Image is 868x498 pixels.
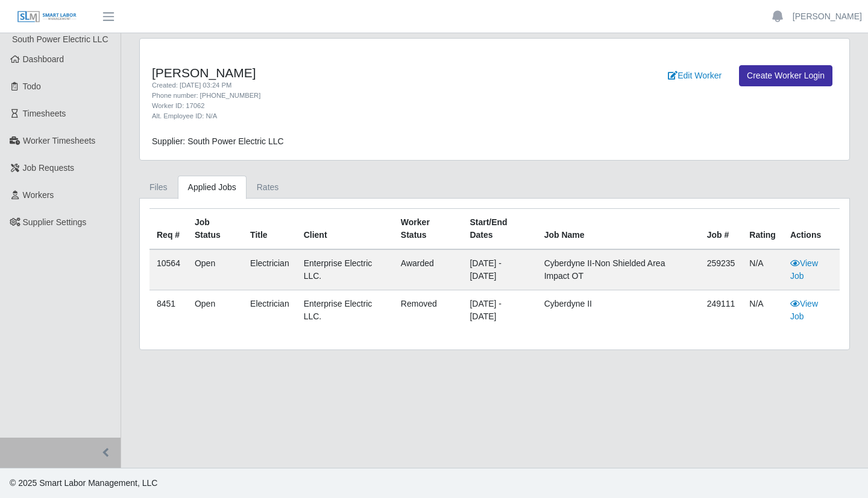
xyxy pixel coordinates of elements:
[742,209,783,250] th: Rating
[742,249,783,290] td: N/A
[790,299,818,321] a: View Job
[12,34,108,44] span: South Power Electric LLC
[152,136,284,146] span: Supplier: South Power Electric LLC
[139,176,178,199] a: Files
[660,65,729,86] a: Edit Worker
[149,249,187,290] td: 10564
[243,249,297,290] td: Electrician
[247,176,289,199] a: Rates
[537,290,700,331] td: Cyberdyne II
[152,80,544,91] div: Created: [DATE] 03:24 PM
[23,81,41,91] span: Todo
[793,10,862,23] a: [PERSON_NAME]
[23,190,54,200] span: Workers
[537,249,700,290] td: Cyberdyne II-Non Shielded Area Impact OT
[394,290,463,331] td: removed
[700,249,743,290] td: 259235
[462,249,536,290] td: [DATE] - [DATE]
[149,209,187,250] th: Req #
[394,249,463,290] td: awarded
[297,290,394,331] td: Enterprise Electric LLC.
[700,290,743,331] td: 249111
[462,209,536,250] th: Start/End Dates
[187,209,243,250] th: Job Status
[10,478,157,488] span: © 2025 Smart Labor Management, LLC
[700,209,743,250] th: Job #
[17,10,77,24] img: SLM Logo
[739,65,832,86] a: Create Worker Login
[742,290,783,331] td: N/A
[243,209,297,250] th: Title
[537,209,700,250] th: Job Name
[783,209,840,250] th: Actions
[187,249,243,290] td: Open
[243,290,297,331] td: Electrician
[152,111,544,121] div: Alt. Employee ID: N/A
[23,217,87,227] span: Supplier Settings
[23,136,95,145] span: Worker Timesheets
[149,290,187,331] td: 8451
[178,176,247,199] a: Applied Jobs
[297,209,394,250] th: Client
[152,91,544,101] div: Phone number: [PHONE_NUMBER]
[187,290,243,331] td: Open
[394,209,463,250] th: Worker Status
[23,109,66,118] span: Timesheets
[297,249,394,290] td: Enterprise Electric LLC.
[790,258,818,281] a: View Job
[462,290,536,331] td: [DATE] - [DATE]
[23,54,64,64] span: Dashboard
[152,65,544,80] h4: [PERSON_NAME]
[23,163,75,173] span: Job Requests
[152,101,544,111] div: Worker ID: 17062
